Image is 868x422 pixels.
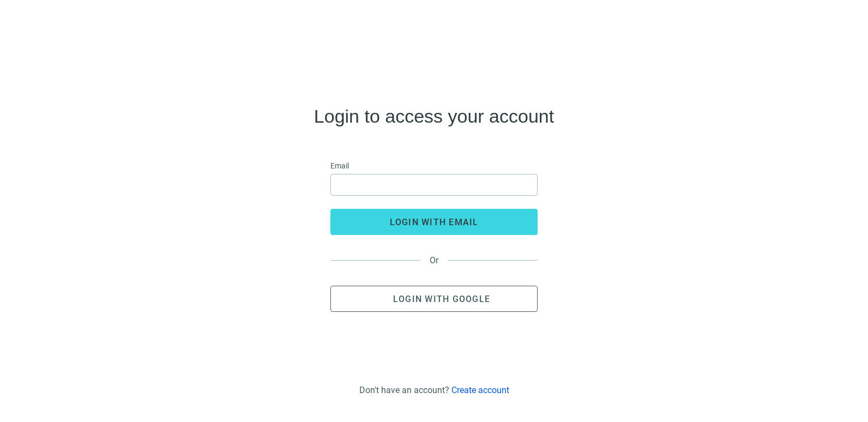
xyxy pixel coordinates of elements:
a: Create account [451,385,509,395]
button: Login with Google [330,286,538,312]
button: login with email [330,209,538,235]
span: Email [330,160,349,172]
span: Login with Google [393,294,490,304]
span: login with email [390,217,479,227]
div: Don't have an account? [359,385,509,395]
h4: Login to access your account [314,107,554,125]
span: Or [420,255,448,266]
